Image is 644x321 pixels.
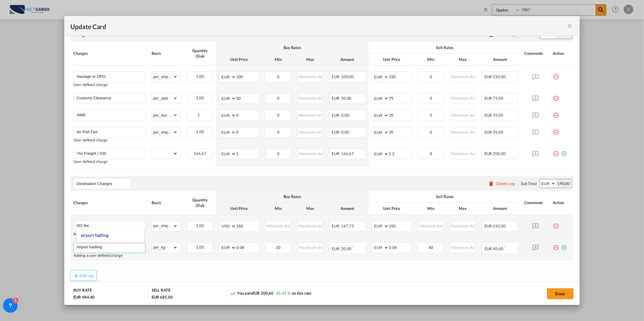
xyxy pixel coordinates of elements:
span: EUR [485,113,492,117]
md-icon: icon-minus-circle-outline red-400-fg pt-7 [553,110,559,116]
input: Charge Name [76,221,145,230]
span: EUR [332,74,340,79]
md-dialog: Update Card Port ... [64,16,579,305]
select: chargable_weight [152,149,178,158]
div: EUR 484,40 [73,294,95,300]
input: Minimum Amount [418,243,443,252]
input: Maximum Amount [298,243,323,252]
input: Maximum Amount [298,127,323,136]
th: Min [415,203,447,214]
span: 41,41 % [276,291,290,296]
md-input-container: Haulage to OPO [74,72,145,81]
select: per_awb [152,93,178,103]
button: Add Leg [70,270,97,281]
select: per_shipment [152,127,178,137]
span: 1,00 [196,95,204,100]
th: Min [415,54,447,65]
select: per_shipment [152,221,178,231]
div: User defined charge [73,82,146,87]
th: Action [550,42,574,65]
span: airport hadling [81,233,109,238]
th: Max [294,203,326,214]
md-icon: icon-minus-circle-outline red-400-fg pt-7 [553,221,559,227]
input: 1.2 [389,149,411,158]
select: per_kg [152,243,178,252]
input: 75 [389,93,411,102]
th: Unit Price [216,54,262,65]
span: 0,00 [341,113,349,117]
input: 150 [389,221,411,230]
th: Amount [479,203,522,214]
span: EUR [332,130,340,134]
select: per_shipment [152,72,178,81]
input: Minimum Amount [266,93,291,102]
span: 1,00 [196,223,204,228]
input: Minimum Amount [418,72,443,81]
div: Basis [152,200,181,205]
div: 190,00 [556,179,572,188]
select: per_document [152,110,178,120]
th: Unit Price [369,203,415,214]
md-input-container: DO fee [74,221,145,230]
md-icon: icon-close fg-AAA8AD m-0 pointer [566,22,574,30]
th: Max [447,203,479,214]
div: Charges [73,51,146,56]
span: 150,00 [493,74,506,79]
md-icon: icon-minus-circle-outline red-400-fg pt-7 [553,127,559,133]
span: EUR 200,60 [252,291,273,296]
input: 35 [389,127,411,136]
div: Sub Total [521,181,537,186]
md-icon: icon-minus-circle-outline red-400-fg pt-7 [553,242,559,248]
sup: Minimum amount [352,245,354,249]
button: Done [547,288,574,299]
div: Quantity | Slab [187,48,213,59]
div: BUY RATE [73,287,92,294]
div: Adding a user defined charge [73,232,146,236]
th: Amount [326,203,369,214]
span: EUR [332,96,340,101]
span: 150,00 [493,223,506,228]
span: EUR [332,113,340,117]
input: 0.09 [236,243,259,252]
th: Max [294,54,326,65]
md-icon: icon-plus-circle-outline green-400-fg [561,148,567,154]
button: Delete Leg [488,181,515,186]
th: Unit Price [216,203,262,214]
span: 40,00 [493,246,504,251]
input: 100 [236,72,259,81]
span: EUR [485,151,492,156]
div: Sell Rates [372,194,518,199]
span: 75,00 [493,96,504,101]
input: Minimum Amount [418,221,443,230]
div: You earn on this rate [230,290,311,297]
div: Charges [73,200,146,205]
input: 0.09 [389,243,411,252]
input: Minimum Amount [266,127,291,136]
sup: Minimum amount [504,245,505,249]
md-input-container: *Air Freight / CW [74,149,145,158]
input: Minimum Amount [266,149,291,158]
span: EUR [485,96,492,101]
div: Adding a user defined charge [73,253,146,258]
span: EUR [332,246,340,251]
span: EUR [485,74,492,79]
input: Maximum Amount [451,110,475,119]
input: Maximum Amount [451,243,475,252]
input: Maximum Amount [298,93,323,102]
th: Min [262,203,294,214]
md-icon: icon-plus md-link-fg s20 [73,273,79,279]
span: 166,67 [341,151,354,156]
span: 1,00 [196,74,204,79]
input: Minimum Amount [266,221,291,230]
span: 35,00 [493,113,504,117]
md-icon: icon-minus-circle-outline red-400-fg pt-7 [553,71,559,78]
span: 147,73 [341,223,354,228]
input: Minimum Amount [266,72,291,81]
input: Maximum Amount [298,72,323,81]
md-icon: icon-trending-up [230,291,236,297]
input: 1 [236,149,259,158]
div: Buy Rates [219,194,365,199]
span: 100,00 [341,74,354,79]
input: Maximum Amount [451,127,475,136]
